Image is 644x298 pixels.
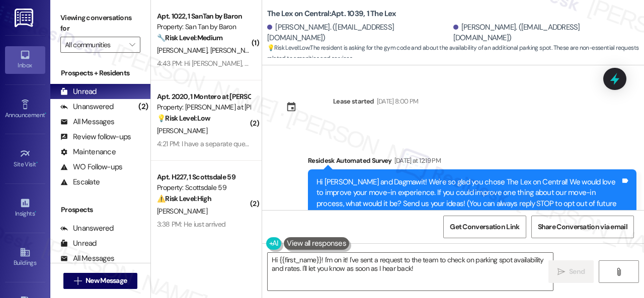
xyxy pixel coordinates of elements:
[548,260,594,283] button: Send
[453,22,637,44] div: [PERSON_NAME]. ([EMAIL_ADDRESS][DOMAIN_NAME])
[157,102,250,113] div: Property: [PERSON_NAME] at [PERSON_NAME]
[157,33,222,42] strong: 🔧 Risk Level: Medium
[60,177,100,187] div: Escalate
[443,216,526,238] button: Get Conversation Link
[308,155,636,169] div: Residesk Automated Survey
[5,46,45,73] a: Inbox
[267,22,451,44] div: [PERSON_NAME]. ([EMAIL_ADDRESS][DOMAIN_NAME])
[157,220,225,229] div: 3:38 PM: He just arrived
[268,253,553,290] textarea: Hi {{first_name}}! I'm on it! I've sent a request to the team to check on parking spot availabili...
[538,222,627,232] span: Share Conversation via email
[157,114,210,123] strong: 💡 Risk Level: Low
[60,238,97,249] div: Unread
[157,194,211,203] strong: ⚠️ Risk Level: High
[65,37,124,53] input: All communities
[45,110,46,117] span: •
[5,145,45,172] a: Site Visit •
[210,46,261,55] span: [PERSON_NAME]
[60,147,116,157] div: Maintenance
[450,222,519,232] span: Get Conversation Link
[5,194,45,222] a: Insights •
[60,10,140,37] label: Viewing conversations for
[392,155,441,166] div: [DATE] at 12:19 PM
[60,102,114,112] div: Unanswered
[60,162,122,172] div: WO Follow-ups
[267,44,309,52] strong: 💡 Risk Level: Low
[50,205,150,215] div: Prospects
[60,223,114,234] div: Unanswered
[569,266,585,277] span: Send
[60,86,97,97] div: Unread
[157,46,210,55] span: [PERSON_NAME]
[615,268,622,276] i: 
[60,117,114,127] div: All Messages
[316,177,620,220] div: Hi [PERSON_NAME] and Dagmawit! We're so glad you chose The Lex on Central! We would love to impro...
[557,268,565,276] i: 
[157,207,207,216] span: [PERSON_NAME]
[50,68,150,78] div: Prospects + Residents
[86,275,127,286] span: New Message
[267,9,396,19] b: The Lex on Central: Apt. 1039, 1 The Lex
[129,41,135,49] i: 
[36,159,38,166] span: •
[157,126,207,135] span: [PERSON_NAME]
[74,277,82,285] i: 
[333,96,374,107] div: Lease started
[60,253,114,264] div: All Messages
[60,132,131,142] div: Review follow-ups
[157,11,250,22] div: Apt. 1022, 1 SanTan by Baron
[267,43,644,64] span: : The resident is asking for the gym code and about the availability of an additional parking spo...
[5,244,45,271] a: Buildings
[157,182,250,193] div: Property: Scottsdale 59
[157,172,250,182] div: Apt. H227, 1 Scottsdale 59
[374,96,419,107] div: [DATE] 8:00 PM
[35,209,36,216] span: •
[15,9,35,27] img: ResiDesk Logo
[136,99,150,115] div: (2)
[157,91,250,102] div: Apt. 2020, 1 Montero at [PERSON_NAME]
[63,273,138,289] button: New Message
[157,22,250,32] div: Property: San Tan by Baron
[531,216,634,238] button: Share Conversation via email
